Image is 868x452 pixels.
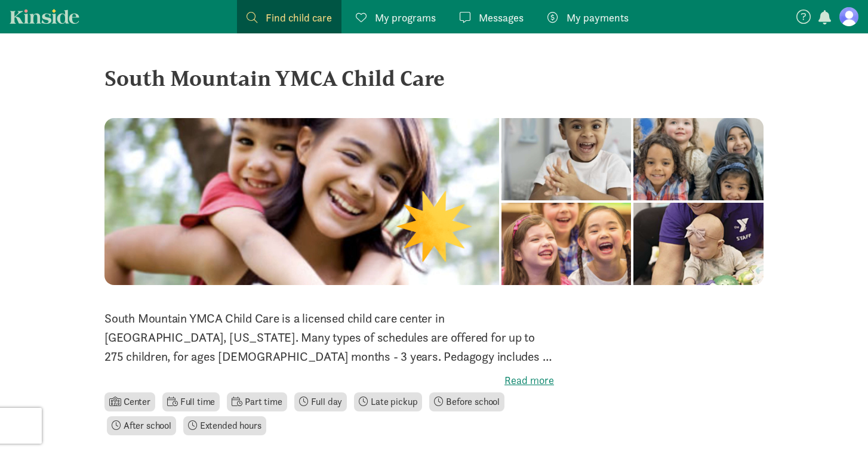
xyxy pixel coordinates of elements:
li: Full day [294,392,347,411]
span: My programs [375,10,436,26]
li: Extended hours [183,416,266,435]
p: South Mountain YMCA Child Care is a licensed child care center in [GEOGRAPHIC_DATA], [US_STATE]. ... [104,309,554,366]
li: Part time [227,392,287,411]
li: Late pickup [354,392,422,411]
li: Center [104,392,155,411]
span: Messages [479,10,524,26]
a: Kinside [10,9,79,24]
li: Before school [429,392,504,411]
label: Read more [104,373,554,388]
span: My payments [567,10,629,26]
div: South Mountain YMCA Child Care [104,62,764,94]
li: After school [107,416,176,435]
span: Find child care [266,10,332,26]
li: Full time [162,392,220,411]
